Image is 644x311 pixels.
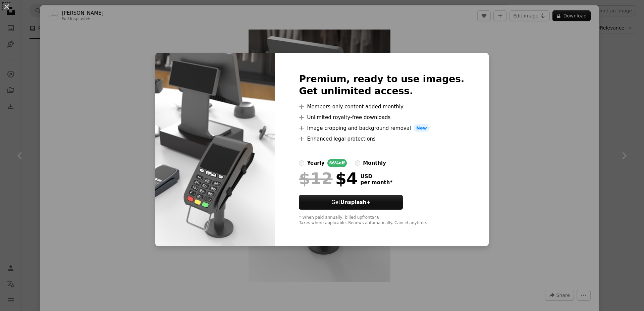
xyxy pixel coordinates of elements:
li: Enhanced legal protections [299,135,464,143]
div: monthly [363,159,386,167]
div: * When paid annually, billed upfront $48 Taxes where applicable. Renews automatically. Cancel any... [299,215,464,226]
span: per month * [360,179,392,186]
div: 66% off [327,159,347,167]
img: premium_photo-1682766213761-1c59cf77314a [155,53,275,246]
span: USD [360,173,392,179]
div: yearly [307,159,324,167]
li: Image cropping and background removal [299,124,464,132]
input: yearly66%off [299,160,304,166]
strong: Unsplash+ [340,199,371,205]
h2: Premium, ready to use images. Get unlimited access. [299,73,464,97]
input: monthly [355,160,360,166]
li: Members-only content added monthly [299,103,464,111]
div: $4 [299,170,358,187]
li: Unlimited royalty-free downloads [299,113,464,121]
span: New [414,124,430,132]
span: $12 [299,170,332,187]
button: GetUnsplash+ [299,195,403,210]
